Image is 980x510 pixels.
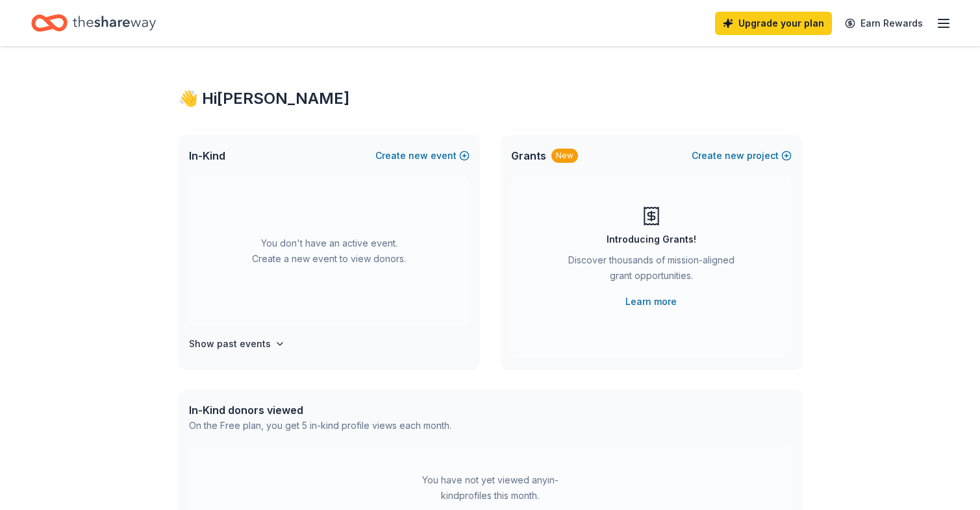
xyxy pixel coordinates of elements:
[189,336,271,352] h4: Show past events
[189,336,285,352] button: Show past events
[563,252,740,289] div: Discover thousands of mission-aligned grant opportunities.
[179,88,802,109] div: 👋 Hi [PERSON_NAME]
[551,149,578,163] div: New
[189,176,470,326] div: You don't have an active event. Create a new event to view donors.
[189,148,225,164] span: In-Kind
[607,232,696,247] div: Introducing Grants!
[625,294,677,310] a: Learn more
[692,148,792,164] button: Createnewproject
[375,148,470,164] button: Createnewevent
[715,12,832,35] a: Upgrade your plan
[409,472,572,504] div: You have not yet viewed any in-kind profiles this month.
[837,12,931,35] a: Earn Rewards
[408,148,428,164] span: new
[725,148,744,164] span: new
[31,8,156,38] a: Home
[189,402,451,418] div: In-Kind donors viewed
[189,418,451,433] div: On the Free plan, you get 5 in-kind profile views each month.
[511,148,546,164] span: Grants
